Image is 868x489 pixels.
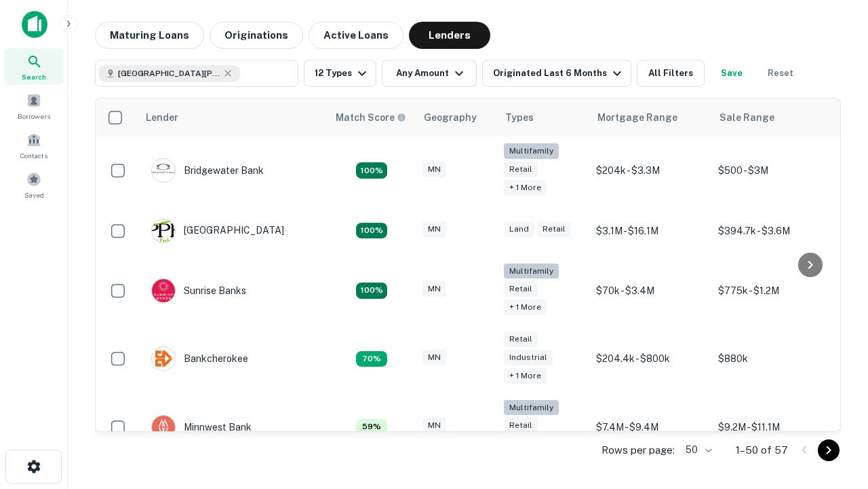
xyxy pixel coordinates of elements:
div: Multifamily [504,143,559,159]
th: Lender [138,98,328,137]
div: Retail [504,331,538,347]
button: Go to next page [818,439,840,461]
img: picture [152,219,175,242]
div: + 1 more [504,368,547,384]
td: $775k - $1.2M [711,257,833,325]
button: All Filters [637,60,705,87]
th: Capitalize uses an advanced AI algorithm to match your search with the best lender. The match sco... [328,98,416,137]
button: Save your search to get updates of matches that match your search criteria. [710,60,753,87]
td: $204k - $3.3M [589,137,711,205]
td: $500 - $3M [711,137,833,205]
div: MN [422,418,446,433]
p: 1–50 of 57 [736,442,788,458]
div: Bridgewater Bank [151,158,264,183]
td: $70k - $3.4M [589,257,711,325]
span: Contacts [20,150,47,161]
h6: Match Score [336,110,403,125]
td: $7.4M - $9.4M [589,393,711,462]
div: Geography [424,109,477,126]
div: MN [422,281,446,297]
img: picture [152,347,175,370]
button: 12 Types [304,60,376,87]
div: Matching Properties: 6, hasApolloMatch: undefined [356,419,387,435]
th: Geography [416,98,497,137]
div: Matching Properties: 15, hasApolloMatch: undefined [356,283,387,299]
img: picture [152,279,175,302]
div: Mortgage Range [597,109,677,126]
div: Matching Properties: 18, hasApolloMatch: undefined [356,162,387,179]
td: $394.7k - $3.6M [711,205,833,257]
button: Originations [210,22,303,49]
span: Borrowers [18,111,50,122]
button: Originated Last 6 Months [482,60,631,87]
div: Retail [504,281,538,297]
div: Retail [537,221,571,237]
a: Saved [4,166,64,203]
button: Reset [759,60,802,87]
a: Borrowers [4,88,64,124]
div: MN [422,350,446,365]
div: + 1 more [504,180,547,196]
div: Minnwest Bank [151,415,252,439]
button: Active Loans [309,22,403,49]
div: [GEOGRAPHIC_DATA] [151,219,284,243]
td: $3.1M - $16.1M [589,205,711,257]
div: Matching Properties: 7, hasApolloMatch: undefined [356,351,387,367]
div: Industrial [504,350,553,365]
div: Types [505,109,534,126]
span: Search [22,71,46,82]
div: Multifamily [504,264,559,279]
div: Retail [504,418,538,433]
button: Lenders [409,22,490,49]
div: Lender [146,109,178,126]
td: $9.2M - $11.1M [711,393,833,462]
td: $880k [711,325,833,393]
a: Contacts [4,127,64,164]
div: Multifamily [504,400,559,416]
div: + 1 more [504,300,547,315]
p: Rows per page: [601,442,675,458]
span: [GEOGRAPHIC_DATA][PERSON_NAME], [GEOGRAPHIC_DATA], [GEOGRAPHIC_DATA] [118,67,220,79]
button: Any Amount [382,60,477,87]
div: Retail [504,162,538,177]
th: Mortgage Range [589,98,711,137]
img: capitalize-icon.png [22,11,47,38]
div: MN [422,221,446,237]
span: Saved [24,189,44,200]
a: Search [4,48,64,85]
button: Maturing Loans [95,22,204,49]
div: 50 [680,440,714,460]
div: Sunrise Banks [151,278,246,303]
td: $204.4k - $800k [589,325,711,393]
div: Capitalize uses an advanced AI algorithm to match your search with the best lender. The match sco... [336,110,406,125]
div: Land [504,221,534,237]
th: Sale Range [711,98,833,137]
div: MN [422,162,446,177]
iframe: Chat Widget [800,337,868,402]
img: picture [152,416,175,439]
img: picture [152,159,175,182]
div: Bankcherokee [151,346,248,371]
th: Types [497,98,589,137]
div: Sale Range [719,109,774,126]
div: Matching Properties: 10, hasApolloMatch: undefined [356,223,387,239]
div: Originated Last 6 Months [493,65,625,81]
